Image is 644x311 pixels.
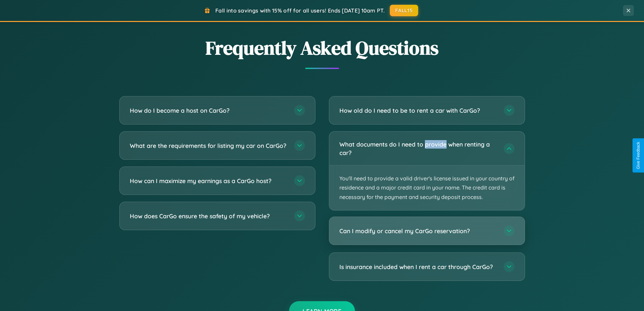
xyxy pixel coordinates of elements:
h3: How do I become a host on CarGo? [130,106,287,115]
h3: How can I maximize my earnings as a CarGo host? [130,177,287,185]
div: Give Feedback [636,142,641,169]
h3: What documents do I need to provide when renting a car? [339,140,497,157]
h3: What are the requirements for listing my car on CarGo? [130,141,287,150]
h3: Can I modify or cancel my CarGo reservation? [339,227,497,235]
span: Fall into savings with 15% off for all users! Ends [DATE] 10am PT. [215,7,385,14]
h3: How does CarGo ensure the safety of my vehicle? [130,212,287,220]
button: FALL15 [390,5,418,16]
h3: How old do I need to be to rent a car with CarGo? [339,106,497,115]
h3: Is insurance included when I rent a car through CarGo? [339,263,497,271]
h2: Frequently Asked Questions [119,35,525,61]
p: You'll need to provide a valid driver's license issued in your country of residence and a major c... [329,165,525,210]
